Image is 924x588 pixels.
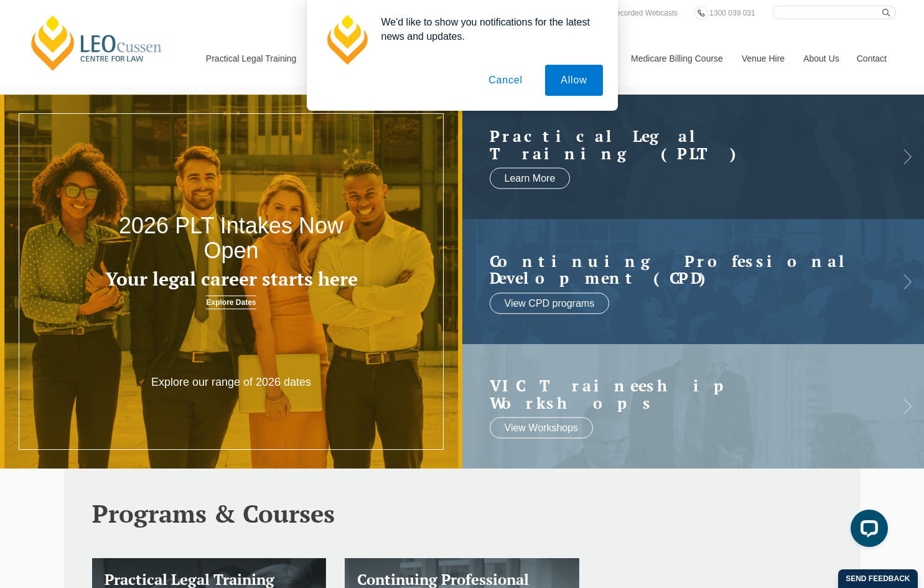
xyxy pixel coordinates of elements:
[490,128,872,162] h2: Practical Legal Training (PLT)
[92,500,833,527] h2: Programs & Courses
[93,213,370,263] h2: 2026 PLT Intakes Now Open
[371,15,603,44] div: We'd like to show you notifications for the latest news and updates.
[490,292,610,314] a: View CPD programs
[490,168,571,189] a: Learn More
[93,269,370,289] h3: Your legal career starts here
[490,377,872,411] a: VIC Traineeship Workshops
[473,65,538,96] button: Cancel
[490,252,872,286] a: Continuing ProfessionalDevelopment (CPD)
[545,65,602,96] button: Allow
[206,296,256,309] a: Explore Dates
[139,375,324,390] p: Explore our range of 2026 dates
[322,15,371,65] img: notification icon
[490,128,872,162] a: Practical LegalTraining (PLT)
[490,252,872,286] h2: Continuing Professional Development (CPD)
[841,505,893,557] iframe: LiveChat chat widget
[490,418,594,439] a: View Workshops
